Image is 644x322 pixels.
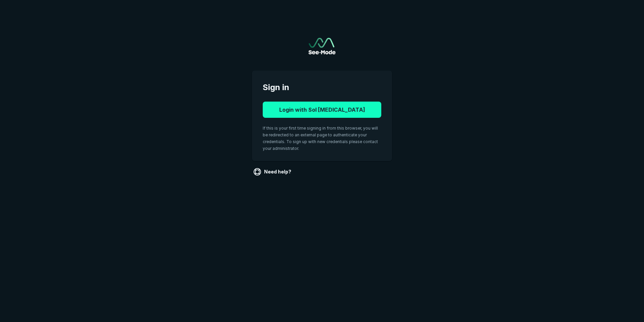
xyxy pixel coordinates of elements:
[309,38,335,54] a: Go to sign in
[263,81,381,93] span: Sign in
[263,126,378,151] span: If this is your first time signing in from this browser, you will be redirected to an external pa...
[263,102,381,118] button: Login with Sol [MEDICAL_DATA]
[309,38,335,54] img: See-Mode Logo
[252,166,294,177] a: Need help?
